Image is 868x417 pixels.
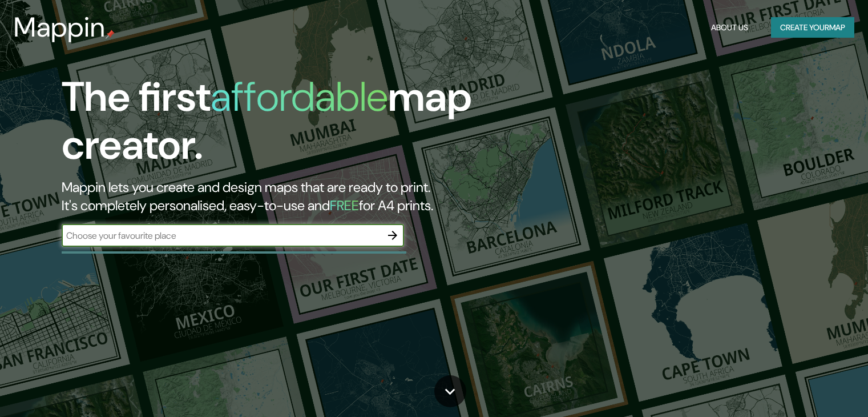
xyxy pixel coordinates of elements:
h1: affordable [211,70,388,123]
button: About Us [706,17,753,38]
h5: FREE [330,197,359,214]
h1: The first map creator. [62,73,496,178]
img: mappin-pin [106,30,115,39]
h2: Mappin lets you create and design maps that are ready to print. It's completely personalised, eas... [62,178,496,215]
button: Create yourmap [771,17,854,38]
h3: Mappin [14,11,106,43]
input: Choose your favourite place [62,229,381,242]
